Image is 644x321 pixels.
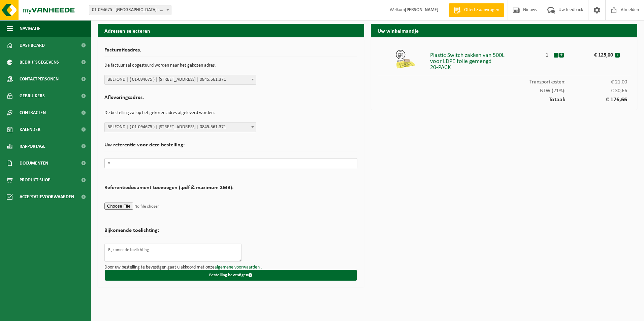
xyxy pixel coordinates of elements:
[20,20,40,37] span: Navigatie
[104,122,256,132] span: BELFOND | ( 01-094675 ) | LEPELSTRAAT 20+, 9660 MICHELBEKE | 0845.561.371
[104,95,357,104] h2: Afleveringsadres.
[104,47,357,57] h2: Facturatieadres.
[430,49,541,71] div: Plastic Switch zakken van 500L voor LDPE folie gemengd 20-PACK
[378,94,631,103] div: Totaal:
[566,79,627,85] span: € 21,00
[20,121,40,138] span: Kalender
[541,49,553,58] div: 1
[89,5,171,15] span: 01-094675 - BELFOND - MICHELBEKE
[104,142,357,151] h2: Uw referentie voor deze bestelling:
[104,265,357,270] p: Door uw bestelling te bevestigen gaat u akkoord met onze
[566,97,627,103] span: € 176,66
[89,5,171,15] span: 01-094675 - BELFOND - MICHELBEKE
[20,54,59,71] span: Bedrijfsgegevens
[105,75,256,84] span: BELFOND | ( 01-094675 ) | LEPELSTRAAT 20+, 9660 MICHELBEKE | 0845.561.371
[554,53,558,58] button: -
[378,85,631,94] div: BTW (21%):
[20,155,48,172] span: Documenten
[20,188,74,205] span: Acceptatievoorwaarden
[105,270,357,281] button: Bestelling bevestigen
[20,138,45,155] span: Rapportage
[215,265,262,270] a: algemene voorwaarden .
[566,88,627,94] span: € 30,66
[578,49,615,58] div: € 125,00
[104,228,159,237] h2: Bijkomende toelichting:
[104,75,256,85] span: BELFOND | ( 01-094675 ) | LEPELSTRAAT 20+, 9660 MICHELBEKE | 0845.561.371
[104,185,233,194] h2: Referentiedocument toevoegen (.pdf & maximum 2MB):
[405,7,439,12] strong: [PERSON_NAME]
[615,53,620,58] button: x
[98,24,364,37] h2: Adressen selecteren
[559,53,564,58] button: +
[20,104,46,121] span: Contracten
[104,107,357,119] p: De bestelling zal op het gekozen adres afgeleverd worden.
[20,37,45,54] span: Dashboard
[20,71,59,87] span: Contactpersonen
[395,49,416,69] img: 01-999964
[104,60,357,71] p: De factuur zal opgestuurd worden naar het gekozen adres.
[105,122,256,132] span: BELFOND | ( 01-094675 ) | LEPELSTRAAT 20+, 9660 MICHELBEKE | 0845.561.371
[449,3,504,17] a: Offerte aanvragen
[462,7,501,13] span: Offerte aanvragen
[378,76,631,85] div: Transportkosten:
[20,87,45,104] span: Gebruikers
[20,172,50,188] span: Product Shop
[371,24,637,37] h2: Uw winkelmandje
[104,158,357,168] input: Uw referentie voor deze bestelling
